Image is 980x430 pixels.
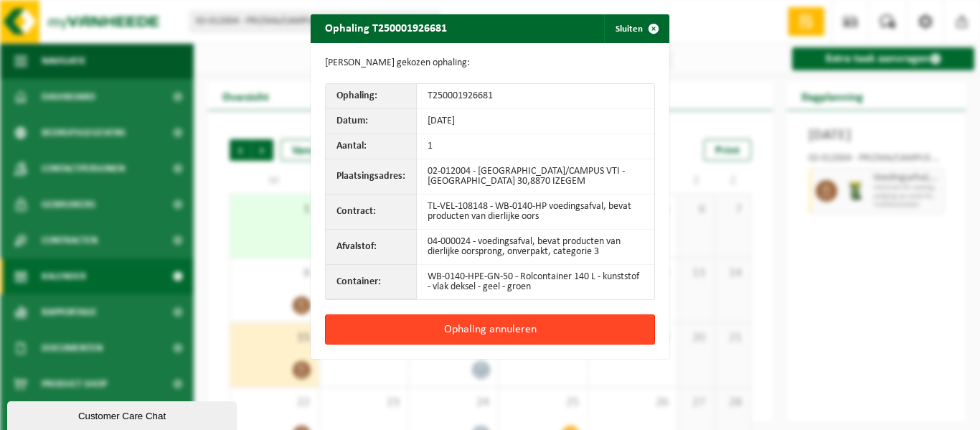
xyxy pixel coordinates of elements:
th: Aantal: [326,134,417,159]
td: 1 [417,134,654,159]
p: [PERSON_NAME] gekozen ophaling: [325,57,655,69]
th: Ophaling: [326,84,417,109]
td: WB-0140-HPE-GN-50 - Rolcontainer 140 L - kunststof - vlak deksel - geel - groen [417,265,654,299]
th: Plaatsingsadres: [326,159,417,195]
td: T250001926681 [417,84,654,109]
td: 04-000024 - voedingsafval, bevat producten van dierlijke oorsprong, onverpakt, categorie 3 [417,230,654,265]
th: Contract: [326,195,417,230]
th: Afvalstof: [326,230,417,265]
h2: Ophaling T250001926681 [311,14,461,42]
th: Container: [326,265,417,299]
iframe: chat widget [7,398,240,430]
button: Ophaling annuleren [325,314,655,345]
td: [DATE] [417,109,654,134]
td: TL-VEL-108148 - WB-0140-HP voedingsafval, bevat producten van dierlijke oors [417,195,654,230]
button: Sluiten [604,14,668,43]
td: 02-012004 - [GEOGRAPHIC_DATA]/CAMPUS VTI - [GEOGRAPHIC_DATA] 30,8870 IZEGEM [417,159,654,195]
th: Datum: [326,109,417,134]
